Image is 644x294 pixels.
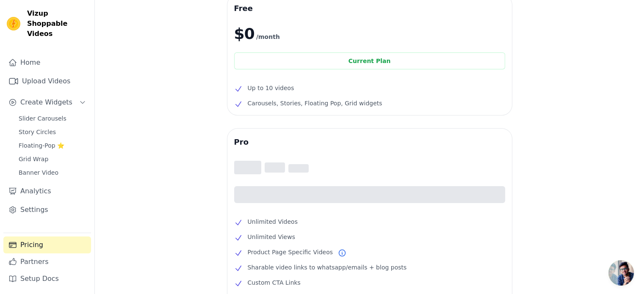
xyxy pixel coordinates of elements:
div: Current Plan [234,52,505,69]
a: Upload Videos [3,73,91,90]
span: Floating-Pop ⭐ [19,141,64,150]
a: Story Circles [14,126,91,138]
span: Vizup Shoppable Videos [27,8,88,39]
span: Grid Wrap [19,155,48,163]
span: Product Page Specific Videos [248,247,333,257]
span: Slider Carousels [19,114,66,123]
a: Pricing [3,236,91,253]
a: Home [3,54,91,71]
a: Slider Carousels [14,113,91,124]
a: Banner Video [14,167,91,179]
span: Unlimited Videos [248,217,298,227]
span: Unlimited Views [248,232,295,242]
a: Floating-Pop ⭐ [14,140,91,151]
span: Up to 10 videos [248,83,294,93]
span: Carousels, Stories, Floating Pop, Grid widgets [248,98,382,108]
button: Create Widgets [3,94,91,111]
a: Setup Docs [3,270,91,287]
a: Grid Wrap [14,153,91,165]
li: Custom CTA Links [234,278,505,288]
a: Settings [3,201,91,218]
span: /month [256,32,280,42]
img: Vizup [7,17,20,30]
div: Bate-papo aberto [608,260,634,286]
span: Story Circles [19,128,56,136]
span: $0 [234,25,254,42]
a: Analytics [3,183,91,200]
h3: Free [234,2,505,15]
span: Banner Video [19,168,58,177]
span: Sharable video links to whatsapp/emails + blog posts [248,262,407,272]
h3: Pro [234,135,505,149]
span: Create Widgets [20,97,72,107]
a: Partners [3,253,91,270]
